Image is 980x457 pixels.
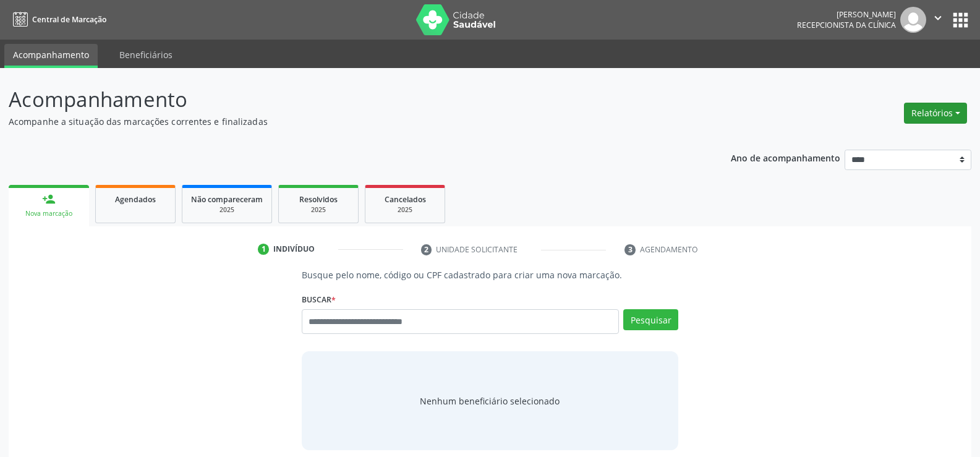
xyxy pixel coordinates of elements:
[623,309,678,330] button: Pesquisar
[288,205,349,215] div: 2025
[731,150,840,165] p: Ano de acompanhamento
[115,194,156,205] span: Agendados
[258,244,269,255] div: 1
[797,9,896,20] div: [PERSON_NAME]
[42,192,56,206] div: person_add
[302,290,336,309] label: Buscar
[385,194,426,205] span: Cancelados
[9,9,106,30] a: Central de Marcação
[4,44,98,68] a: Acompanhamento
[374,205,436,215] div: 2025
[191,205,263,215] div: 2025
[32,14,106,25] span: Central de Marcação
[900,7,926,33] img: img
[191,194,263,205] span: Não compareceram
[950,9,971,31] button: apps
[9,84,683,115] p: Acompanhamento
[420,395,560,408] span: Nenhum beneficiário selecionado
[17,209,80,218] div: Nova marcação
[302,268,678,281] p: Busque pelo nome, código ou CPF cadastrado para criar uma nova marcação.
[904,103,967,124] button: Relatórios
[797,20,896,30] span: Recepcionista da clínica
[926,7,950,33] button: 
[111,44,181,66] a: Beneficiários
[9,115,683,128] p: Acompanhe a situação das marcações correntes e finalizadas
[299,194,338,205] span: Resolvidos
[931,11,945,25] i: 
[273,244,315,255] div: Indivíduo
